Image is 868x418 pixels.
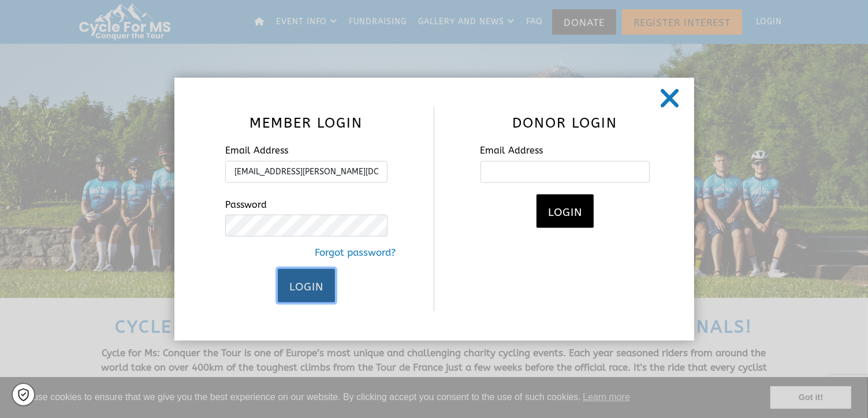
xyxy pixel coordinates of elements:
[217,245,396,260] a: Forgot password?
[537,194,594,227] button: Login
[548,206,582,218] span: Login
[480,113,650,133] h3: Donor Login
[12,383,35,406] a: Cookie settings
[289,280,323,293] span: Login
[217,191,396,212] label: Password
[217,137,396,158] label: Email Address
[472,137,659,158] label: Email Address
[278,268,335,302] button: Login
[225,113,388,133] h3: Member Login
